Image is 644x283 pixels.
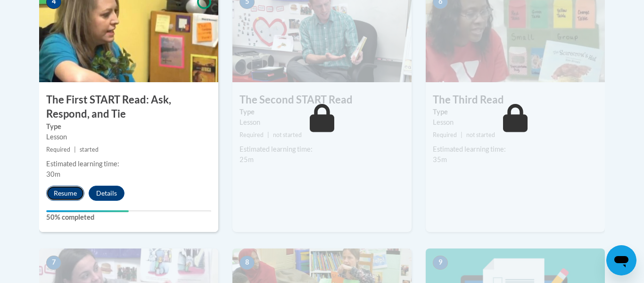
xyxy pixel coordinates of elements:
[74,146,76,153] span: |
[80,146,99,153] span: started
[433,131,457,138] span: Required
[46,159,211,169] div: Estimated learning time:
[46,186,84,201] button: Resume
[39,93,218,122] h3: The First START Read: Ask, Respond, and Tie
[426,93,605,107] h3: The Third Read
[46,121,211,132] label: Type
[232,93,412,107] h3: The Second START Read
[46,132,211,142] div: Lesson
[239,144,405,154] div: Estimated learning time:
[267,131,269,138] span: |
[273,131,302,138] span: not started
[46,212,211,223] label: 50% completed
[433,117,598,128] div: Lesson
[46,256,61,270] span: 7
[466,131,495,138] span: not started
[239,117,405,128] div: Lesson
[433,256,448,270] span: 9
[239,107,405,117] label: Type
[433,144,598,154] div: Estimated learning time:
[433,155,447,163] span: 35m
[46,210,129,212] div: Your progress
[433,107,598,117] label: Type
[46,170,60,178] span: 30m
[461,131,462,138] span: |
[239,256,255,270] span: 8
[46,146,70,153] span: Required
[239,131,264,138] span: Required
[606,245,636,275] iframe: Button to launch messaging window
[239,155,254,163] span: 25m
[89,186,124,201] button: Details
